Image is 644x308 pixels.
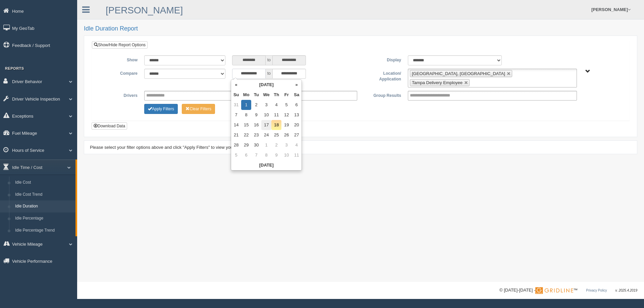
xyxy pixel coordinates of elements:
td: 2 [271,140,281,150]
td: 27 [291,130,302,140]
td: 26 [281,130,291,140]
a: Show/Hide Report Options [92,41,148,49]
td: 7 [231,110,241,120]
a: [PERSON_NAME] [106,5,183,15]
span: v. 2025.4.2019 [615,289,637,292]
button: Download Data [92,122,127,130]
a: Idle Percentage [12,212,75,225]
span: [GEOGRAPHIC_DATA], [GEOGRAPHIC_DATA] [412,71,505,76]
td: 16 [251,120,261,130]
td: 6 [291,100,302,110]
td: 10 [261,110,271,120]
td: 18 [271,120,281,130]
th: Fr [281,90,291,100]
th: [DATE] [241,80,291,90]
td: 2 [251,100,261,110]
label: Display [361,55,405,63]
th: Sa [291,90,302,100]
td: 3 [281,140,291,150]
td: 30 [251,140,261,150]
span: Please select your filter options above and click "Apply Filters" to view your report. [90,145,248,150]
td: 8 [241,110,251,120]
th: Mo [241,90,251,100]
td: 13 [291,110,302,120]
button: Change Filter Options [144,104,178,114]
a: Privacy Policy [586,289,607,292]
td: 10 [281,150,291,160]
td: 25 [271,130,281,140]
td: 15 [241,120,251,130]
td: 24 [261,130,271,140]
th: « [231,80,241,90]
td: 11 [271,110,281,120]
span: to [266,55,272,65]
h2: Idle Duration Report [84,25,637,32]
img: Gridline [535,287,573,294]
td: 14 [231,120,241,130]
td: 11 [291,150,302,160]
a: Idle Duration [12,200,75,212]
td: 4 [271,100,281,110]
th: Su [231,90,241,100]
td: 1 [261,140,271,150]
td: 5 [281,100,291,110]
th: [DATE] [231,160,302,170]
label: Location/ Application [361,69,405,82]
td: 22 [241,130,251,140]
a: Idle Cost [12,177,75,189]
td: 1 [241,100,251,110]
td: 23 [251,130,261,140]
td: 19 [281,120,291,130]
td: 20 [291,120,302,130]
span: to [266,69,272,79]
td: 9 [271,150,281,160]
td: 21 [231,130,241,140]
td: 28 [231,140,241,150]
label: Show [97,55,141,63]
div: © [DATE]-[DATE] - ™ [499,287,637,294]
td: 9 [251,110,261,120]
label: Compare [97,69,141,77]
label: Drivers [97,91,141,99]
a: Idle Cost Trend [12,189,75,201]
td: 8 [261,150,271,160]
a: Idle Percentage Trend [12,225,75,237]
td: 3 [261,100,271,110]
td: 29 [241,140,251,150]
th: Tu [251,90,261,100]
th: » [291,80,302,90]
td: 31 [231,100,241,110]
td: 6 [241,150,251,160]
td: 7 [251,150,261,160]
button: Change Filter Options [182,104,215,114]
td: 4 [291,140,302,150]
td: 12 [281,110,291,120]
th: Th [271,90,281,100]
td: 5 [231,150,241,160]
td: 17 [261,120,271,130]
label: Group Results [361,91,405,99]
th: We [261,90,271,100]
span: Tampa Delivery Employee [412,80,463,85]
